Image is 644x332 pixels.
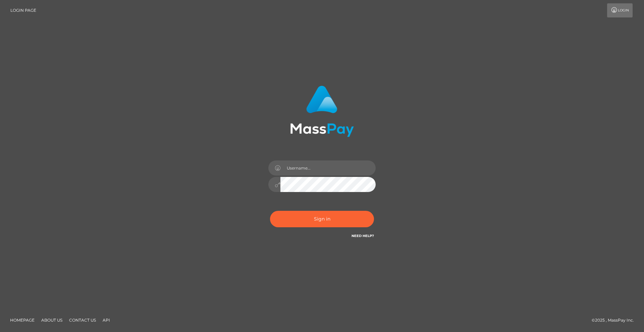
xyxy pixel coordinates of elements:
a: Contact Us [66,315,99,325]
a: Need Help? [352,234,374,238]
a: Login Page [10,3,36,17]
input: Username... [280,160,376,176]
a: API [100,315,113,325]
a: Homepage [7,315,37,325]
div: © 2025 , MassPay Inc. [592,317,639,324]
img: MassPay Login [290,86,354,137]
a: Login [607,3,633,17]
a: About Us [39,315,65,325]
button: Sign in [270,211,374,227]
